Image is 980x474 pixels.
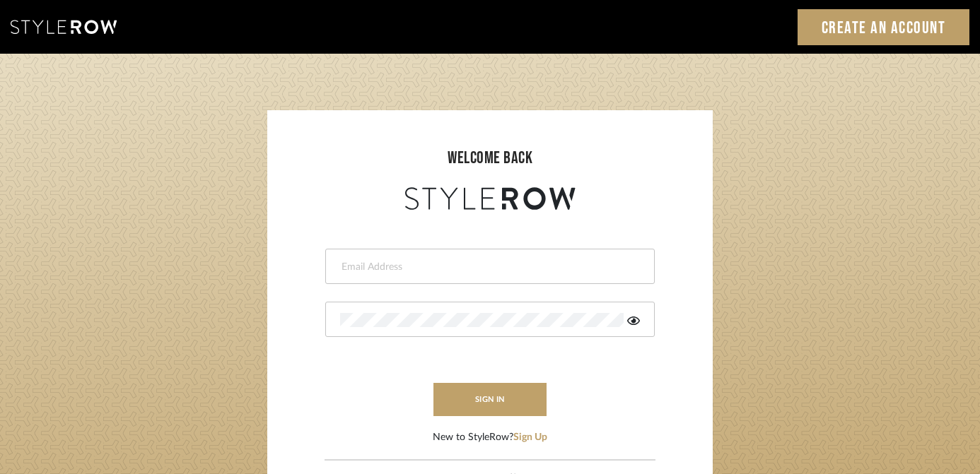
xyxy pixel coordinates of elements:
[433,383,547,416] button: sign in
[798,9,970,45] a: Create an Account
[281,146,699,171] div: welcome back
[513,430,547,445] button: Sign Up
[433,430,547,445] div: New to StyleRow?
[340,260,636,274] input: Email Address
